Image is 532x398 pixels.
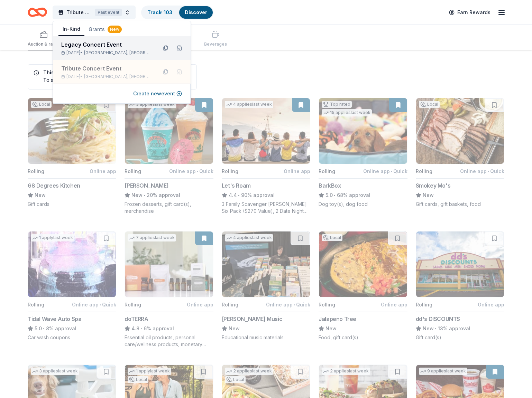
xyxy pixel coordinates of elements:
[319,98,407,208] button: Image for BarkBoxTop rated15 applieslast weekRollingOnline app•QuickBarkBox5.0•68% approvalDog to...
[28,231,116,341] button: Image for Tidal Wave Auto Spa1 applylast weekRollingOnline app•QuickTidal Wave Auto Spa5.0•8% app...
[58,23,84,36] button: In-Kind
[34,76,169,84] div: To save donors and apply, please create a new event.
[222,231,310,341] button: Image for Alfred Music4 applieslast weekRollingOnline app•Quick[PERSON_NAME] MusicNewEducational ...
[319,231,407,341] button: Image for Jalapeno TreeLocalRollingOnline appJalapeno TreeNewFood, gift card(s)
[141,6,213,19] button: Track· 103Discover
[84,50,152,56] span: [GEOGRAPHIC_DATA], [GEOGRAPHIC_DATA]
[133,89,182,98] button: Create newevent
[61,64,152,73] div: Tribute Concert Event
[95,9,122,16] div: Past event
[61,74,152,79] div: [DATE] •
[445,6,495,19] a: Earn Rewards
[66,8,92,17] span: Tribute Concert Event
[28,98,116,208] button: Image for 68 Degrees KitchenLocalRollingOnline app68 Degrees KitchenNewGift cards
[84,23,126,36] button: Grants
[108,26,122,33] div: New
[147,9,172,15] a: Track· 103
[185,9,207,15] a: Discover
[416,98,504,208] button: Image for Smokey Mo'sLocalRollingOnline app•QuickSmokey Mo'sNewGift cards, gift baskets, food
[125,231,213,348] button: Image for doTERRA7 applieslast weekRollingOnline appdoTERRA4.8•6% approvalEssential oil products,...
[222,98,310,215] button: Image for Let's Roam4 applieslast weekRollingOnline appLet's Roam4.4•90% approval3 Family Scaveng...
[61,50,152,56] div: [DATE] •
[61,40,152,49] div: Legacy Concert Event
[53,6,136,19] button: Tribute Concert EventPast event
[28,4,47,20] a: Home
[125,98,213,215] button: Image for Bahama Buck's3 applieslast weekRollingOnline app•Quick[PERSON_NAME]New•20% approvalFroz...
[416,231,504,341] button: Image for dd's DISCOUNTSRollingOnline appdd's DISCOUNTSNew•13% approvalGift card(s)
[84,74,152,79] span: [GEOGRAPHIC_DATA], [GEOGRAPHIC_DATA]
